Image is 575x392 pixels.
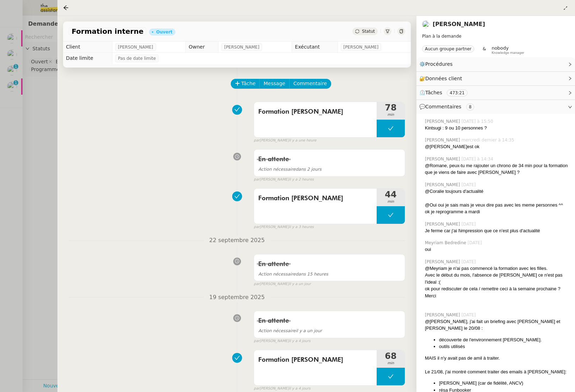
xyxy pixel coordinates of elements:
[416,100,575,114] div: 💬Commentaires 8
[425,240,468,246] span: Meyriam Bedredine
[254,138,316,144] small: [PERSON_NAME]
[204,236,271,245] span: 22 septembre 2025
[258,328,322,333] span: il y a un jour
[377,103,405,112] span: 78
[425,265,569,272] div: @Meyriam je n'ai pas commencé la formation avec les filles.
[258,328,296,333] span: Action nécessaire
[186,42,218,53] td: Owner
[63,42,112,53] td: Client
[468,240,483,246] span: [DATE]
[422,20,430,28] img: users%2FyQfMwtYgTqhRP2YHWHmG2s2LYaD3%2Favatar%2Fprofile-pic.png
[425,202,569,209] div: @Oui oui je sais mais je veux dire pas avec les meme personnes ^^
[425,259,462,265] span: [PERSON_NAME]
[289,177,314,183] span: il y a 2 heures
[425,272,569,285] div: Avec le début du mois, l'absence de [PERSON_NAME] ce n'est pas l'ideal :(
[425,246,569,253] div: oui
[241,80,256,88] span: Tâche
[254,281,260,287] span: par
[425,104,461,109] span: Commentaires
[425,118,462,125] span: [PERSON_NAME]
[254,386,310,392] small: [PERSON_NAME]
[462,137,516,143] span: mercredi dernier à 14:35
[419,104,477,109] span: 💬
[419,60,456,68] span: ⚙️
[254,224,314,230] small: [PERSON_NAME]
[462,259,477,265] span: [DATE]
[377,360,405,366] span: min
[416,86,575,100] div: ⏲️Tâches 473:21
[258,193,372,204] span: Formation [PERSON_NAME]
[425,221,462,227] span: [PERSON_NAME]
[439,343,569,350] li: outils utilisés
[425,312,462,318] span: [PERSON_NAME]
[254,281,311,287] small: [PERSON_NAME]
[422,34,462,39] span: Plan à la demande
[439,380,569,387] li: [PERSON_NAME] (car de fidélité, ANCV)
[425,137,462,143] span: [PERSON_NAME]
[419,75,465,83] span: 🔐
[63,53,112,64] td: Date limite
[425,285,569,292] div: ok pour rediscuter de cela / remettre ceci à la semaine prochaine ?
[425,162,569,176] div: @Romane, peux-tu me rajouter un chrono de 34 min pour la formation que je viens de faire avec [PE...
[254,338,310,344] small: [PERSON_NAME]
[254,386,260,392] span: par
[254,177,260,183] span: par
[433,21,485,27] a: [PERSON_NAME]
[377,199,405,205] span: min
[258,167,296,172] span: Action nécessaire
[425,143,569,150] div: @[PERSON_NAME]est ok
[258,318,289,324] span: En attente
[156,30,172,34] div: Ouvert
[491,45,524,55] app-user-label: Knowledge manager
[224,44,259,51] span: [PERSON_NAME]
[425,355,569,362] div: MAIS il n'y avait pas de amil à traiter.
[447,89,467,96] nz-tag: 473:21
[462,221,477,227] span: [DATE]
[425,318,569,332] div: @[PERSON_NAME], j'ai fait un briefing avec [PERSON_NAME] et [PERSON_NAME] le 20/08 :
[254,224,260,230] span: par
[118,44,153,51] span: [PERSON_NAME]
[483,45,486,55] span: &
[258,107,372,117] span: Formation [PERSON_NAME]
[462,182,477,188] span: [DATE]
[231,79,260,89] button: Tâche
[419,90,473,95] span: ⏲️
[425,76,462,81] span: Données client
[425,90,442,95] span: Tâches
[289,138,316,144] span: il y a une heure
[377,112,405,118] span: min
[425,156,462,162] span: [PERSON_NAME]
[118,55,156,62] span: Pas de date limite
[462,312,477,318] span: [DATE]
[425,292,569,299] div: Merci
[292,42,338,53] td: Exécutant
[293,80,327,88] span: Commentaire
[264,80,285,88] span: Message
[258,167,321,172] span: dans 2 jours
[258,272,296,277] span: Action nécessaire
[204,293,271,302] span: 19 septembre 2025
[422,45,474,52] nz-tag: Aucun groupe partner
[462,118,495,125] span: [DATE] à 15:50
[289,281,311,287] span: il y a un jour
[425,182,462,188] span: [PERSON_NAME]
[425,227,569,234] div: Je ferme car j'ai l\impression que ce n'est plus d'actualité
[258,272,328,277] span: dans 15 heures
[289,338,310,344] span: il y a 4 jours
[289,79,331,89] button: Commentaire
[425,188,569,195] div: @Coralie toujours d'actualité
[491,51,524,55] span: Knowledge manager
[289,386,310,392] span: il y a 4 jours
[425,208,569,215] div: ok je reprogramme a mardi
[425,61,453,67] span: Procédures
[259,79,289,89] button: Message
[439,336,569,343] li: découverte de l'environnement [PERSON_NAME].
[377,352,405,360] span: 68
[491,45,508,51] span: nobody
[462,156,495,162] span: [DATE] à 14:34
[258,355,372,365] span: Formation [PERSON_NAME]
[258,156,289,163] span: En attente
[254,338,260,344] span: par
[254,138,260,144] span: par
[72,28,143,35] span: Formation interne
